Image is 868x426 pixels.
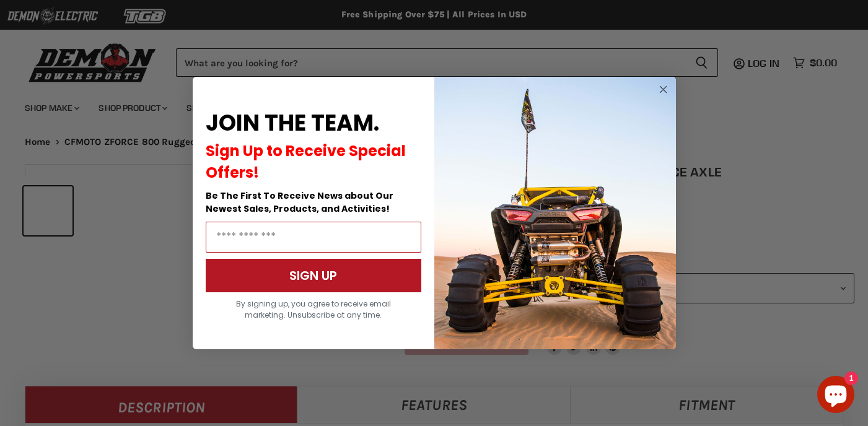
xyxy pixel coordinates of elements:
[206,259,421,292] button: SIGN UP
[434,77,676,349] img: a9095488-b6e7-41ba-879d-588abfab540b.jpeg
[206,141,406,183] span: Sign Up to Receive Special Offers!
[206,222,421,253] input: Email Address
[813,376,858,416] inbox-online-store-chat: Shopify online store chat
[206,189,393,215] span: Be The First To Receive News about Our Newest Sales, Products, and Activities!
[655,82,671,97] button: Close dialog
[236,298,391,320] span: By signing up, you agree to receive email marketing. Unsubscribe at any time.
[206,107,379,139] span: JOIN THE TEAM.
